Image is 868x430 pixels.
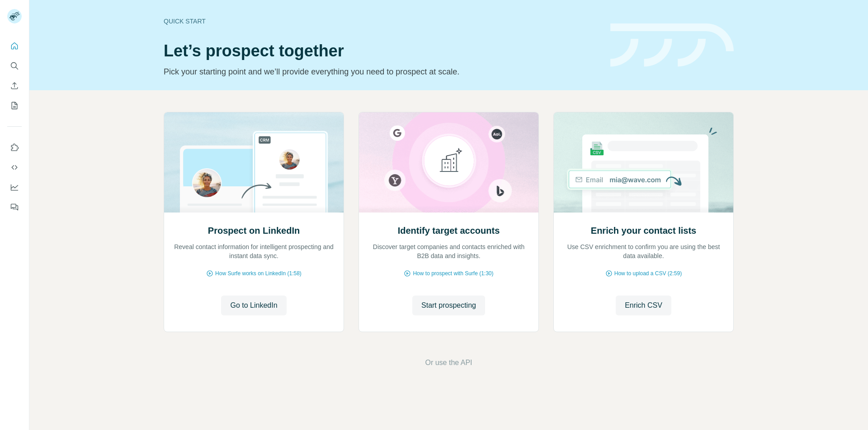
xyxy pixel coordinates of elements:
img: banner [610,23,734,67]
button: My lists [7,97,22,114]
button: Search [7,58,22,74]
p: Pick your starting point and we’ll provide everything you need to prospect at scale. [164,65,599,78]
h2: Enrich your contact lists [591,224,696,237]
h2: Identify target accounts [398,224,500,237]
p: Reveal contact information for intelligent prospecting and instant data sync. [173,242,335,260]
span: How to prospect with Surfe (1:30) [413,269,493,277]
span: Start prospecting [421,300,476,311]
button: Or use the API [425,357,472,368]
span: How Surfe works on LinkedIn (1:58) [215,269,302,277]
span: How to upload a CSV (2:59) [614,269,682,277]
button: Feedback [7,199,22,215]
img: Prospect on LinkedIn [164,112,344,213]
span: Go to LinkedIn [230,300,277,311]
h2: Prospect on LinkedIn [208,224,300,237]
p: Use CSV enrichment to confirm you are using the best data available. [563,242,724,260]
button: Go to LinkedIn [221,296,286,315]
img: Enrich your contact lists [553,112,734,213]
button: Enrich CSV [7,78,22,94]
div: Quick start [164,17,599,26]
img: Identify target accounts [359,112,539,213]
button: Start prospecting [412,296,485,315]
button: Use Surfe API [7,159,22,176]
p: Discover target companies and contacts enriched with B2B data and insights. [368,242,529,260]
h1: Let’s prospect together [164,42,599,60]
button: Dashboard [7,179,22,195]
button: Use Surfe on LinkedIn [7,139,22,156]
span: Enrich CSV [625,300,662,311]
button: Quick start [7,38,22,54]
button: Enrich CSV [616,296,671,315]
